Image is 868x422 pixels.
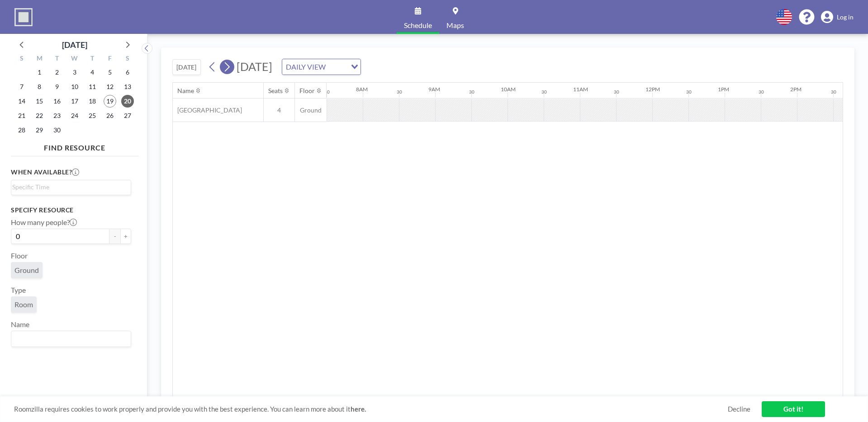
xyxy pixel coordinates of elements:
div: 1PM [718,86,729,93]
input: Search for option [328,61,346,73]
button: [DATE] [172,59,201,75]
div: 30 [686,89,692,95]
div: 30 [397,89,402,95]
label: How many people? [11,218,77,227]
div: 30 [614,89,619,95]
input: Search for option [12,333,126,345]
div: 2PM [790,86,802,93]
span: Thursday, September 11, 2025 [86,80,99,93]
div: [DATE] [62,38,87,51]
div: Name [177,87,194,95]
span: Room [14,300,33,309]
span: Friday, September 26, 2025 [104,109,116,122]
div: 9AM [428,86,440,93]
span: Wednesday, September 24, 2025 [68,109,81,122]
h4: FIND RESOURCE [11,140,138,152]
div: Search for option [11,180,131,194]
label: Type [11,286,26,295]
span: Sunday, September 28, 2025 [15,124,28,136]
div: 10AM [501,86,516,93]
span: Tuesday, September 23, 2025 [51,109,63,122]
span: Schedule [404,22,432,29]
div: 30 [759,89,764,95]
div: F [101,53,119,65]
span: Friday, September 5, 2025 [104,66,116,79]
a: Log in [821,11,854,23]
span: Sunday, September 14, 2025 [15,95,28,108]
span: Friday, September 19, 2025 [104,95,116,108]
span: Saturday, September 20, 2025 [121,95,134,108]
div: T [83,53,101,65]
span: Tuesday, September 30, 2025 [51,124,63,136]
span: Ground [14,266,39,275]
div: 30 [324,89,330,95]
div: Floor [299,87,315,95]
div: 30 [541,89,547,95]
span: Tuesday, September 2, 2025 [51,66,63,79]
div: Search for option [11,331,131,347]
span: Sunday, September 21, 2025 [15,109,28,122]
div: S [119,53,136,65]
div: 12PM [645,86,660,93]
span: Monday, September 29, 2025 [33,124,46,136]
span: Ground [295,106,327,114]
div: 11AM [573,86,588,93]
span: Saturday, September 27, 2025 [121,109,134,122]
a: here. [351,405,366,413]
div: Seats [268,87,283,95]
span: [DATE] [237,60,272,73]
h3: Specify resource [11,206,131,214]
span: Tuesday, September 16, 2025 [51,95,63,108]
a: Got it! [762,401,825,417]
div: S [13,53,31,65]
label: Floor [11,251,28,260]
span: Wednesday, September 3, 2025 [68,66,81,79]
span: Monday, September 22, 2025 [33,109,46,122]
span: Monday, September 15, 2025 [33,95,46,108]
span: Saturday, September 6, 2025 [121,66,134,79]
span: Sunday, September 7, 2025 [15,80,28,93]
a: Decline [728,405,750,413]
span: 4 [264,106,294,114]
span: Log in [837,13,854,21]
span: Thursday, September 25, 2025 [86,109,99,122]
div: M [31,53,48,65]
div: 8AM [356,86,368,93]
span: Thursday, September 18, 2025 [86,95,99,108]
span: Maps [446,22,464,29]
img: organization-logo [14,8,33,26]
span: Saturday, September 13, 2025 [121,80,134,93]
span: Tuesday, September 9, 2025 [51,80,63,93]
label: Name [11,320,29,329]
input: Search for option [12,182,126,192]
div: 30 [469,89,474,95]
span: Friday, September 12, 2025 [104,80,116,93]
span: Monday, September 1, 2025 [33,66,46,79]
div: 30 [831,89,836,95]
span: Wednesday, September 17, 2025 [68,95,81,108]
button: - [109,229,120,244]
div: Search for option [282,59,360,75]
div: T [48,53,66,65]
span: Monday, September 8, 2025 [33,80,46,93]
span: DAILY VIEW [284,61,327,73]
div: W [66,53,84,65]
button: + [120,229,131,244]
span: Wednesday, September 10, 2025 [68,80,81,93]
span: Roomzilla requires cookies to work properly and provide you with the best experience. You can lea... [14,405,728,413]
span: Thursday, September 4, 2025 [86,66,99,79]
span: [GEOGRAPHIC_DATA] [173,106,242,114]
